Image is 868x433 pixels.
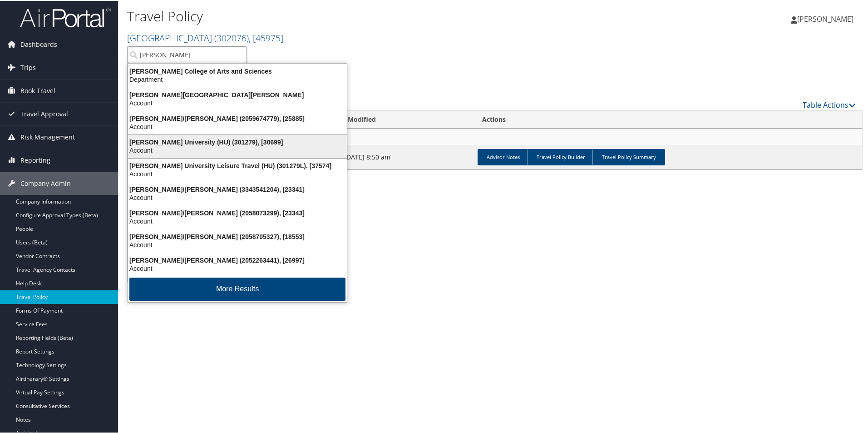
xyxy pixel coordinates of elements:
[527,148,594,164] a: Travel Policy Builder
[123,232,352,240] div: [PERSON_NAME]/[PERSON_NAME] (2058705327), [18553]
[20,148,50,171] span: Reporting
[123,216,352,224] div: Account
[123,208,352,216] div: [PERSON_NAME]/[PERSON_NAME] (2058073299), [23343]
[123,240,352,248] div: Account
[340,144,474,169] td: [DATE] 8:50 am
[592,148,665,164] a: Travel Policy Summary
[127,31,283,43] a: [GEOGRAPHIC_DATA]
[123,122,352,130] div: Account
[20,6,111,27] img: airportal-logo.png
[214,31,249,43] span: ( 302076 )
[123,161,352,169] div: [PERSON_NAME] University Leisure Travel (HU) (301279L), [37574]
[129,277,345,300] button: More Results
[123,184,352,193] div: [PERSON_NAME]/[PERSON_NAME] (3343541204), [23341]
[20,55,36,78] span: Trips
[20,171,71,194] span: Company Admin
[791,5,863,32] a: [PERSON_NAME]
[128,128,862,144] td: [GEOGRAPHIC_DATA]
[127,6,617,25] h1: Travel Policy
[123,137,352,145] div: [PERSON_NAME] University (HU) (301279), [30699]
[20,102,68,124] span: Travel Approval
[123,114,352,122] div: [PERSON_NAME]/[PERSON_NAME] (2059674779), [25885]
[123,98,352,106] div: Account
[123,90,352,98] div: [PERSON_NAME][GEOGRAPHIC_DATA][PERSON_NAME]
[478,148,529,164] a: Advisor Notes
[123,264,352,272] div: Account
[797,13,853,23] span: [PERSON_NAME]
[128,45,247,62] input: Search Accounts
[20,125,75,148] span: Risk Management
[474,110,862,128] th: Actions
[123,66,352,75] div: [PERSON_NAME] College of Arts and Sciences
[249,31,283,43] span: , [ 45975 ]
[340,110,474,128] th: Modified: activate to sort column ascending
[803,99,856,109] a: Table Actions
[123,255,352,264] div: [PERSON_NAME]/[PERSON_NAME] (2052263441), [26997]
[20,32,57,55] span: Dashboards
[123,145,352,154] div: Account
[123,169,352,177] div: Account
[123,193,352,201] div: Account
[20,79,55,101] span: Book Travel
[123,75,352,83] div: Department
